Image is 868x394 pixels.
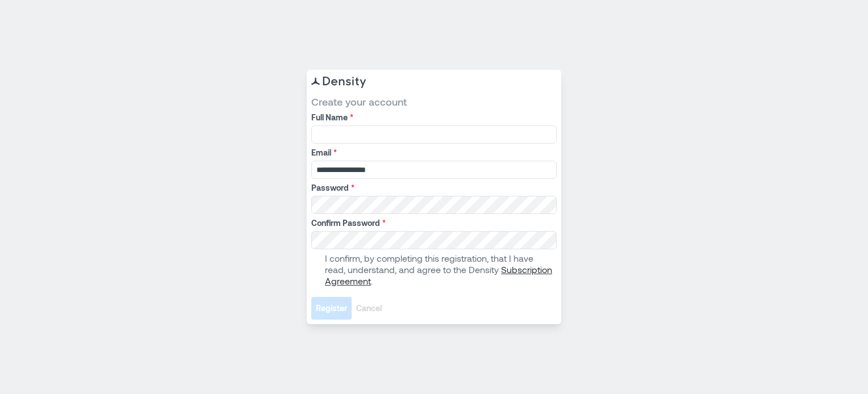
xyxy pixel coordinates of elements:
[311,297,352,320] button: Register
[316,303,347,314] span: Register
[311,147,554,158] label: Email
[311,217,554,229] label: Confirm Password
[352,297,386,320] button: Cancel
[325,253,554,287] p: I confirm, by completing this registration, that I have read, understand, and agree to the Density .
[311,112,554,123] label: Full Name
[325,264,552,286] a: Subscription Agreement
[356,303,382,314] span: Cancel
[311,182,554,194] label: Password
[311,95,557,108] span: Create your account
